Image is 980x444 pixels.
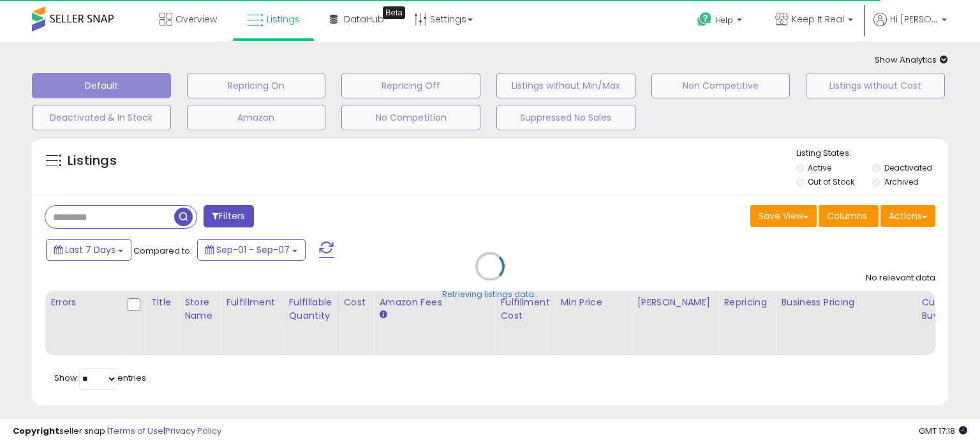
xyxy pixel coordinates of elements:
[13,425,221,438] div: seller snap | |
[806,73,945,98] button: Listings without Cost
[890,13,938,26] span: Hi [PERSON_NAME]
[32,105,171,130] button: Deactivated & In Stock
[109,425,163,437] a: Terms of Use
[792,13,844,26] span: Keep It Real
[341,105,480,130] button: No Competition
[716,15,733,26] span: Help
[187,105,326,130] button: Amazon
[32,73,171,98] button: Default
[383,6,405,19] div: Tooltip anchor
[165,425,221,437] a: Privacy Policy
[175,13,217,26] span: Overview
[651,73,791,98] button: Non Competitive
[267,13,300,26] span: Listings
[187,73,326,98] button: Repricing On
[442,289,538,300] div: Retrieving listings data..
[496,73,635,98] button: Listings without Min/Max
[697,11,713,27] i: Get Help
[13,425,59,437] strong: Copyright
[687,2,755,42] a: Help
[875,54,948,66] span: Show Analytics
[344,13,384,26] span: DataHub
[919,425,967,437] span: 2025-09-15 17:18 GMT
[341,73,480,98] button: Repricing Off
[873,13,947,42] a: Hi [PERSON_NAME]
[496,105,635,130] button: Suppressed No Sales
